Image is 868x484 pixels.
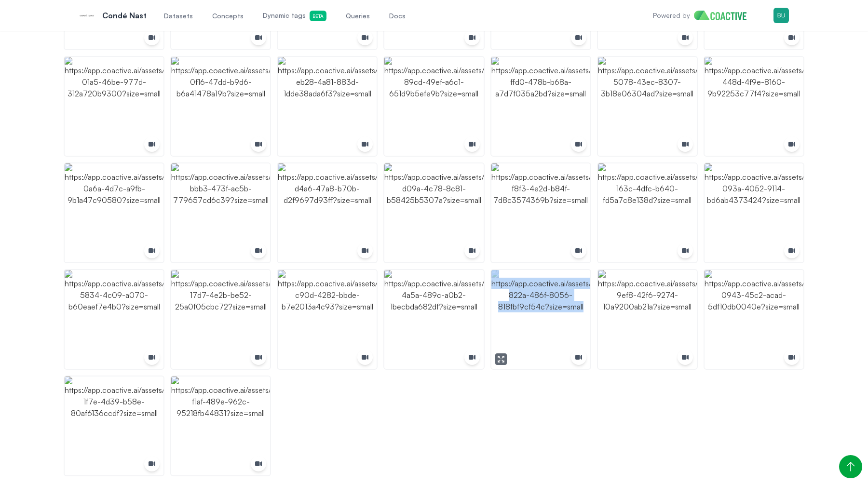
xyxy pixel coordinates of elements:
img: https://app.coactive.ai/assets/ui/images/coactive/Youtube_Videos_1752539465064/d38f3f53-17d7-4e2b... [171,270,270,369]
img: https://app.coactive.ai/assets/ui/images/coactive/Youtube_Videos_1752539465064/56e9af9d-eb28-4a81... [278,57,377,156]
span: Concepts [212,11,244,21]
img: https://app.coactive.ai/assets/ui/images/coactive/Youtube_Videos_1752539465064/cb338c04-f1af-489e... [171,376,270,475]
img: https://app.coactive.ai/assets/ui/images/coactive/Youtube_Videos_1752539465064/471079d4-4a5a-489c... [384,270,483,369]
img: https://app.coactive.ai/assets/ui/images/coactive/Youtube_Videos_1752539465064/83c12f25-d4a6-47a8... [278,163,377,262]
img: Home [694,11,754,20]
img: https://app.coactive.ai/assets/ui/images/coactive/Youtube_Videos_1752539465064/d13cd6de-ffd0-478b... [491,57,590,156]
img: https://app.coactive.ai/assets/ui/images/coactive/Youtube_Videos_1752539465064/52762053-c90d-4282... [278,270,377,369]
img: https://app.coactive.ai/assets/ui/images/coactive/Youtube_Videos_1752539465064/1ca01740-163c-4dfc... [598,163,697,262]
img: https://app.coactive.ai/assets/ui/images/coactive/Youtube_Videos_1752539465064/c94c50c6-822a-486f... [491,270,590,369]
img: https://app.coactive.ai/assets/ui/images/coactive/Youtube_Videos_1752539465064/d808c99c-0a6a-4d7c... [65,163,163,262]
span: Dynamic tags [263,11,326,21]
img: https://app.coactive.ai/assets/ui/images/coactive/Youtube_Videos_1752539465064/7c71b867-0f16-47dd... [171,57,270,156]
img: https://app.coactive.ai/assets/ui/images/coactive/Youtube_Videos_1752539465064/347b5d4c-448d-4f9e... [705,57,803,156]
span: Queries [346,11,370,21]
img: Menu for the logged in user [773,8,789,23]
img: https://app.coactive.ai/assets/ui/images/coactive/Youtube_Videos_1752539465064/3d88796b-89cd-49ef... [384,57,483,156]
img: Condé Nast [79,8,95,23]
img: https://app.coactive.ai/assets/ui/images/coactive/Youtube_Videos_1752539465064/8843b618-1f7e-4d39... [65,376,163,475]
img: https://app.coactive.ai/assets/ui/images/coactive/Youtube_Videos_1752539465064/014bcaf9-9ef8-42f6... [598,270,697,369]
img: https://app.coactive.ai/assets/ui/images/coactive/Youtube_Videos_1752539465064/36b13d00-0943-45c2... [705,270,803,369]
p: Condé Nast [102,10,147,21]
p: Powered by [653,11,690,20]
img: https://app.coactive.ai/assets/ui/images/coactive/Youtube_Videos_1752539465064/88b58466-5834-4c09... [65,270,163,369]
img: https://app.coactive.ai/assets/ui/images/coactive/Youtube_Videos_1752539465064/7c0b3f75-bbb3-473f... [171,163,270,262]
img: https://app.coactive.ai/assets/ui/images/coactive/Youtube_Videos_1752539465064/a48fdb57-01a5-46be... [65,57,163,156]
img: https://app.coactive.ai/assets/ui/images/coactive/Youtube_Videos_1752539465064/45542041-093a-4052... [705,163,803,262]
img: https://app.coactive.ai/assets/ui/images/coactive/Youtube_Videos_1752539465064/64b5a4f1-d09a-4c78... [384,163,483,262]
img: https://app.coactive.ai/assets/ui/images/coactive/Youtube_Videos_1752539465064/23635a7c-5078-43ec... [598,57,697,156]
span: Datasets [164,11,193,21]
img: https://app.coactive.ai/assets/ui/images/coactive/Youtube_Videos_1752539465064/1ed49d13-f8f3-4e2d... [491,163,590,262]
span: Beta [310,11,326,21]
